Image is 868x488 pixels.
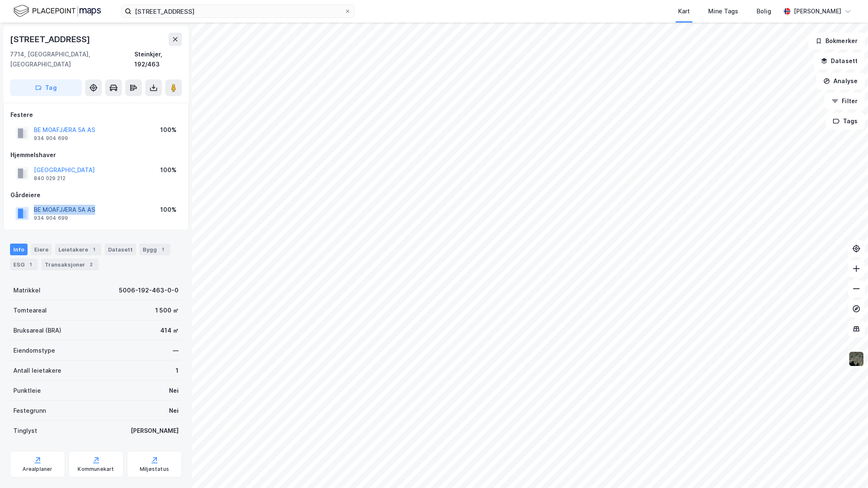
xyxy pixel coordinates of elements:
div: Tomteareal [13,305,47,315]
div: 1 [90,245,98,254]
div: Mine Tags [708,6,738,16]
div: Kontrollprogram for chat [826,448,868,488]
div: [PERSON_NAME] [794,6,841,16]
button: Analyse [816,73,865,89]
div: ESG [10,259,38,270]
div: Bolig [757,6,771,16]
div: 7714, [GEOGRAPHIC_DATA], [GEOGRAPHIC_DATA] [10,49,134,69]
div: 5006-192-463-0-0 [119,285,179,295]
div: Matrikkel [13,285,40,295]
div: Nei [169,406,179,416]
input: Søk på adresse, matrikkel, gårdeiere, leietakere eller personer [131,5,344,18]
div: 1 [159,245,167,254]
div: Eiere [31,244,52,255]
button: Tags [826,113,865,130]
div: Eiendomstype [13,346,55,356]
div: 100% [160,165,177,175]
img: logo.f888ab2527a4732fd821a326f86c7f29.svg [13,4,101,18]
div: 2 [87,260,95,269]
div: Steinkjer, 192/463 [134,49,182,69]
div: — [173,346,179,356]
div: Tinglyst [13,426,37,436]
div: Transaksjoner [41,259,98,270]
div: Leietakere [55,244,101,255]
div: Bruksareal (BRA) [13,325,61,335]
div: Antall leietakere [13,366,61,376]
div: 1 500 ㎡ [155,305,179,315]
iframe: Chat Widget [826,448,868,488]
div: 840 029 212 [34,175,66,182]
div: [STREET_ADDRESS] [10,33,92,46]
div: Arealplaner [23,466,52,473]
div: 1 [26,260,35,269]
button: Filter [825,93,865,109]
div: Punktleie [13,386,41,396]
div: Kart [678,6,690,16]
div: Festere [10,110,182,120]
div: Datasett [105,244,136,255]
button: Tag [10,79,82,96]
div: Info [10,244,28,255]
div: [PERSON_NAME] [131,426,179,436]
div: 1 [176,366,179,376]
div: Gårdeiere [10,190,182,200]
div: Hjemmelshaver [10,150,182,160]
div: 934 904 699 [34,135,68,142]
div: Bygg [139,244,170,255]
div: 100% [160,125,177,135]
div: 100% [160,205,177,215]
img: 9k= [848,351,864,367]
div: Festegrunn [13,406,46,416]
button: Bokmerker [808,33,865,49]
div: Kommunekart [78,466,114,473]
div: 414 ㎡ [160,325,179,335]
div: Miljøstatus [140,466,169,473]
div: Nei [169,386,179,396]
div: 934 904 699 [34,215,68,221]
button: Datasett [814,53,865,69]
